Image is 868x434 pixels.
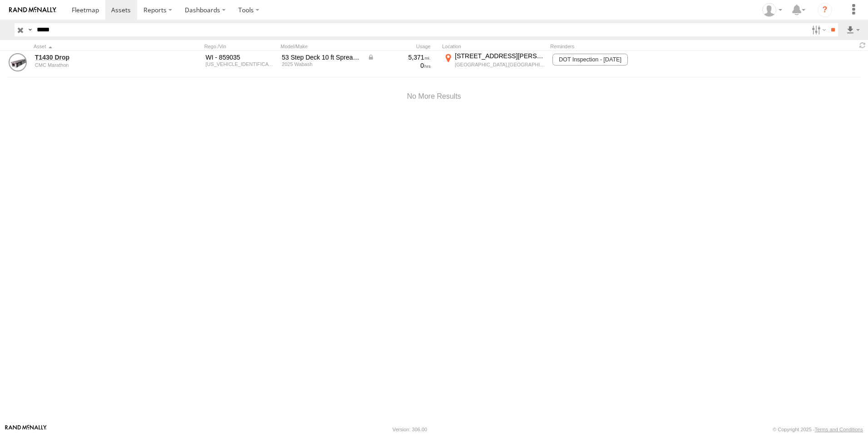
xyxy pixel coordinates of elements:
[845,23,861,36] label: Export results as...
[5,425,47,434] a: Visit our Website
[206,53,276,61] div: WI - 859035
[366,43,439,50] div: Usage
[34,43,161,50] div: Click to Sort
[35,62,159,68] div: undefined
[857,41,868,50] span: Refresh
[26,23,34,36] label: Search Query
[367,53,431,61] div: Data from Vehicle CANbus
[818,3,832,17] i: ?
[35,53,159,61] a: T1430 Drop
[815,427,863,432] a: Terms and Conditions
[282,61,361,67] div: 2025 Wabash
[9,53,27,71] a: View Asset Details
[281,43,362,50] div: Model/Make
[282,53,361,61] div: 53 Step Deck 10 ft Spread Axle Trailer
[455,61,545,68] div: [GEOGRAPHIC_DATA],[GEOGRAPHIC_DATA]
[552,54,627,66] span: DOT Inspection - 08/31/2026
[455,52,545,60] div: [STREET_ADDRESS][PERSON_NAME]
[759,3,785,17] div: Jay Hammerstrom
[9,7,56,13] img: rand-logo.svg
[550,43,695,50] div: Reminders
[204,43,277,50] div: Rego./Vin
[773,427,863,432] div: © Copyright 2025 -
[206,61,276,67] div: 1JJG532M5SC581697
[808,23,828,36] label: Search Filter Options
[367,61,431,70] div: 0
[442,52,547,76] label: Click to View Current Location
[393,427,427,432] div: Version: 306.00
[442,43,547,50] div: Location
